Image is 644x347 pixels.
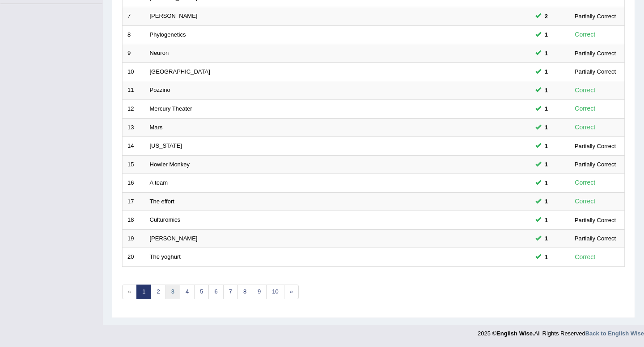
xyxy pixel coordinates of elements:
div: Partially Correct [571,67,619,76]
td: 20 [123,248,145,267]
div: Correct [571,85,599,95]
a: [PERSON_NAME] [150,12,198,19]
span: You can still take this question [541,67,551,76]
div: Correct [571,196,599,207]
a: 5 [194,285,209,299]
span: You can still take this question [541,252,551,262]
a: 3 [165,285,180,299]
td: 17 [123,192,145,211]
div: Correct [571,103,599,114]
span: You can still take this question [541,215,551,225]
div: 2025 © All Rights Reserved [478,325,644,338]
a: Back to English Wise [585,330,644,337]
div: Correct [571,178,599,188]
a: 1 [136,285,151,299]
a: A team [150,179,168,186]
td: 11 [123,81,145,100]
a: [PERSON_NAME] [150,235,198,242]
a: 4 [180,285,195,299]
a: Culturomics [150,216,181,223]
div: Partially Correct [571,234,619,243]
a: 8 [237,285,252,299]
a: 2 [151,285,165,299]
div: Partially Correct [571,141,619,151]
a: Phylogenetics [150,31,186,38]
a: 10 [266,285,284,299]
a: » [284,285,299,299]
a: Pozzino [150,87,170,93]
td: 10 [123,62,145,81]
div: Partially Correct [571,49,619,58]
div: Partially Correct [571,160,619,169]
td: 18 [123,211,145,230]
a: [US_STATE] [150,142,182,149]
a: 7 [223,285,238,299]
td: 16 [123,174,145,193]
span: « [122,285,137,299]
span: You can still take this question [541,123,551,132]
span: You can still take this question [541,86,551,95]
a: 6 [208,285,223,299]
td: 12 [123,99,145,118]
div: Partially Correct [571,12,619,21]
span: You can still take this question [541,178,551,188]
a: [GEOGRAPHIC_DATA] [150,68,210,75]
span: You can still take this question [541,141,551,151]
td: 9 [123,44,145,63]
span: You can still take this question [541,197,551,206]
div: Correct [571,252,599,262]
div: Correct [571,122,599,132]
a: The yoghurt [150,253,181,260]
a: Mars [150,124,163,131]
span: You can still take this question [541,12,551,21]
span: You can still take this question [541,160,551,169]
td: 13 [123,118,145,137]
span: You can still take this question [541,30,551,39]
span: You can still take this question [541,104,551,113]
span: You can still take this question [541,234,551,243]
td: 7 [123,7,145,26]
a: Howler Monkey [150,161,190,168]
td: 15 [123,155,145,174]
div: Correct [571,29,599,40]
span: You can still take this question [541,49,551,58]
div: Partially Correct [571,215,619,225]
a: 9 [252,285,267,299]
a: Mercury Theater [150,105,192,112]
a: Neuron [150,50,169,56]
td: 14 [123,137,145,156]
strong: English Wise. [496,330,534,337]
a: The effort [150,198,174,205]
td: 19 [123,229,145,248]
td: 8 [123,25,145,44]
